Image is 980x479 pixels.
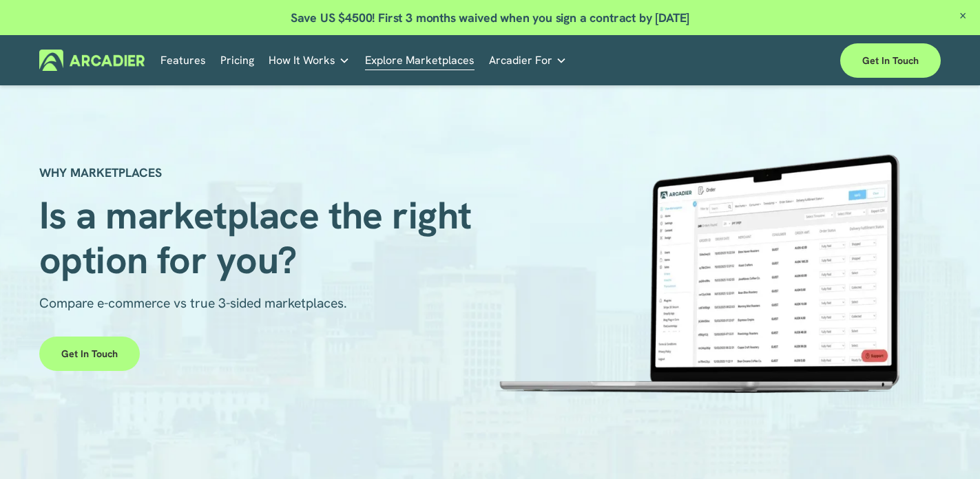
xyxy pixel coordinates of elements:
[160,50,206,71] a: Features
[39,337,140,371] a: Get in touch
[39,295,347,312] span: Compare e-commerce vs true 3-sided marketplaces.
[39,164,162,180] strong: WHY MARKETPLACES
[269,50,350,71] a: folder dropdown
[840,43,941,78] a: Get in touch
[269,51,335,70] span: How It Works
[489,51,552,70] span: Arcadier For
[39,191,481,285] span: Is a marketplace the right option for you?
[365,50,475,71] a: Explore Marketplaces
[489,50,567,71] a: folder dropdown
[220,50,254,71] a: Pricing
[39,50,145,71] img: Arcadier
